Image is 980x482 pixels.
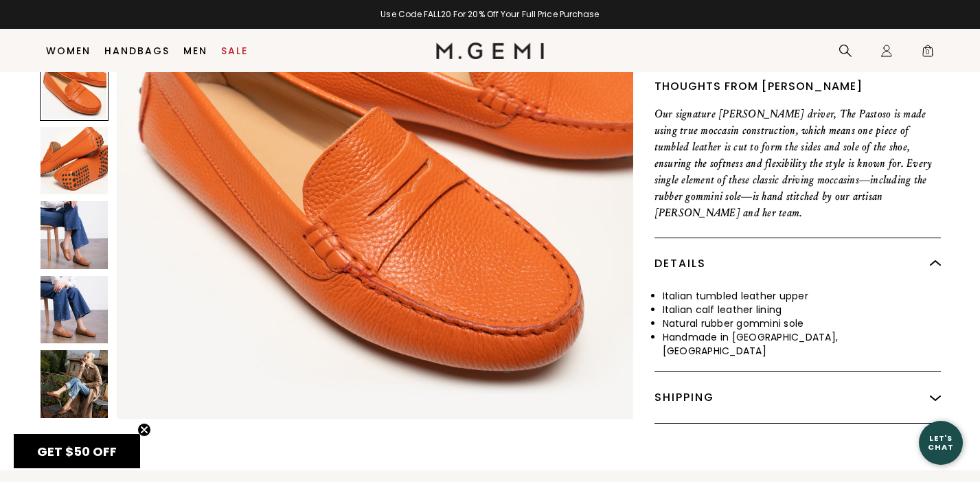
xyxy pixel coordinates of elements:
img: The Pastoso [41,201,109,269]
li: Handmade in [GEOGRAPHIC_DATA], [GEOGRAPHIC_DATA] [663,330,941,358]
span: 0 [921,47,935,60]
button: Close teaser [137,423,151,437]
a: Women [46,45,91,56]
img: M.Gemi [436,43,544,59]
span: GET $50 OFF [37,443,117,460]
img: The Pastoso [41,350,109,418]
p: Our signature [PERSON_NAME] driver, The Pastoso is made using true moccasin construction, which m... [654,106,941,221]
div: Thoughts from [PERSON_NAME] [654,78,941,95]
img: The Pastoso [41,275,109,343]
div: GET $50 OFFClose teaser [14,434,140,468]
div: Let's Chat [919,434,963,451]
div: Shipping [654,372,941,423]
img: The Pastoso [41,126,109,194]
li: Natural rubber gommini sole [663,317,941,330]
li: Italian tumbled leather upper [663,289,941,303]
li: Italian calf leather lining [663,303,941,317]
div: Details [654,238,941,289]
a: Handbags [104,45,170,56]
a: Sale [221,45,248,56]
a: Men [183,45,207,56]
